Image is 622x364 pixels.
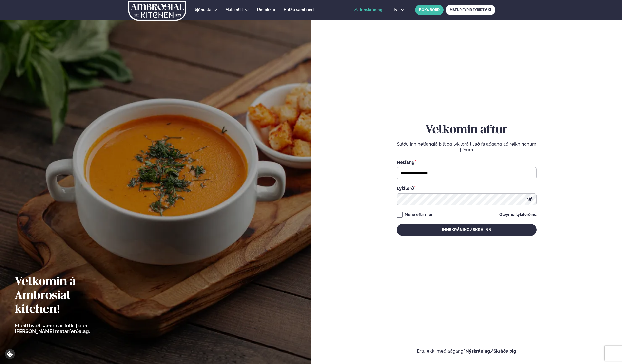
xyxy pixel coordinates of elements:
p: Ef eitthvað sameinar fólk, þá er [PERSON_NAME] matarferðalag. [15,323,117,334]
img: logo [128,1,187,21]
a: MATUR FYRIR FYRIRTÆKI [446,5,495,15]
a: Cookie settings [5,349,15,359]
h2: Velkomin á Ambrosial kitchen! [15,275,117,317]
span: Þjónusta [195,7,211,12]
a: Innskráning [354,8,382,12]
div: Netfang [397,159,537,165]
h2: Velkomin aftur [397,123,537,137]
span: Um okkur [257,7,275,12]
a: Um okkur [257,7,275,13]
div: Lykilorð [397,185,537,191]
button: is [390,8,408,12]
a: Matseðill [225,7,243,13]
a: Nýskráning/Skráðu þig [466,348,516,354]
span: is [394,8,398,12]
a: Hafðu samband [284,7,314,13]
button: Innskráning/Skrá inn [397,224,537,236]
p: Sláðu inn netfangið þitt og lykilorð til að fá aðgang að reikningnum þínum [397,141,537,153]
span: Matseðill [225,7,243,12]
a: Gleymdi lykilorðinu [499,213,537,217]
button: BÓKA BORÐ [415,5,444,15]
span: Hafðu samband [284,7,314,12]
a: Þjónusta [195,7,211,13]
p: Ertu ekki með aðgang? [326,348,607,354]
